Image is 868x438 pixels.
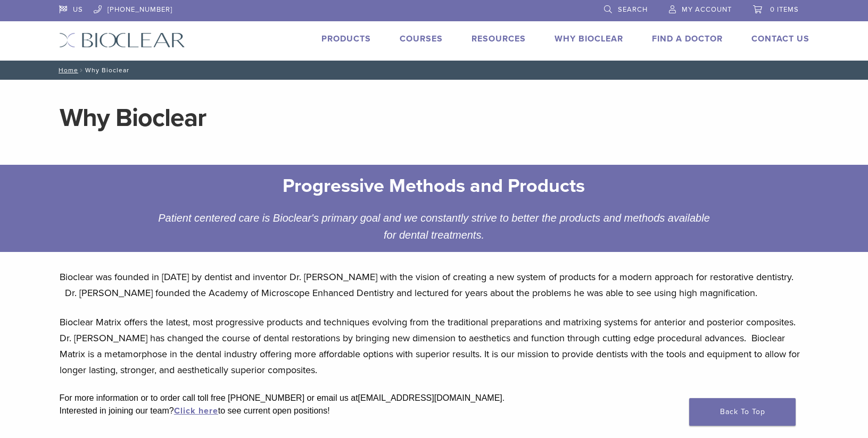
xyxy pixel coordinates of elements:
a: Back To Top [689,398,796,426]
span: / [78,68,85,73]
a: Find A Doctor [652,33,723,44]
a: Why Bioclear [555,33,623,44]
p: Bioclear was founded in [DATE] by dentist and inventor Dr. [PERSON_NAME] with the vision of creat... [60,269,809,301]
a: Contact Us [751,33,809,44]
a: Products [321,33,371,44]
h2: Progressive Methods and Products [153,173,715,199]
div: Interested in joining our team? to see current open positions! [60,405,809,417]
span: My Account [682,5,732,14]
p: Bioclear Matrix offers the latest, most progressive products and techniques evolving from the tra... [60,314,809,378]
span: 0 items [770,5,799,14]
a: Courses [400,33,443,44]
a: Resources [472,33,526,44]
h1: Why Bioclear [60,105,809,131]
img: Bioclear [59,32,185,48]
span: Search [618,5,648,14]
a: Home [55,66,78,74]
div: Patient centered care is Bioclear's primary goal and we constantly strive to better the products ... [145,209,723,243]
a: Click here [174,406,218,416]
div: For more information or to order call toll free [PHONE_NUMBER] or email us at [EMAIL_ADDRESS][DOM... [60,392,809,405]
nav: Why Bioclear [51,61,817,80]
